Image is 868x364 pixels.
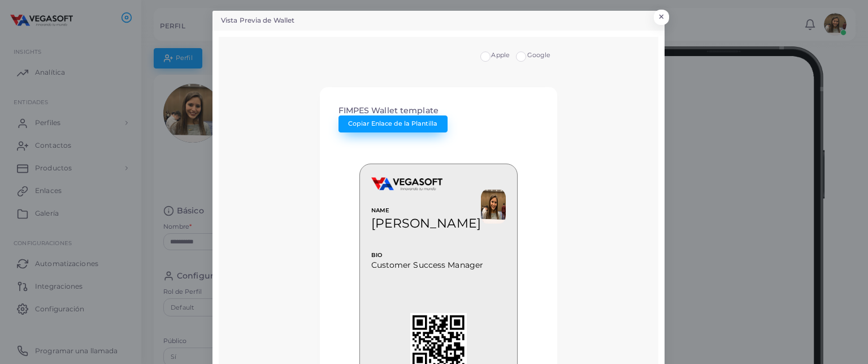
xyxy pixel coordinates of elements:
[654,10,669,24] button: Close
[338,106,439,115] h4: FIMPES Wallet template
[371,207,481,215] span: NAME
[371,251,506,260] span: BIO
[348,119,437,127] span: Copiar Enlace de la Plantilla
[221,16,294,25] h5: Vista Previa de Wallet
[338,115,448,132] button: Copiar Enlace de la Plantilla
[527,51,551,59] span: Google
[491,51,510,59] span: Apple
[371,259,506,271] span: Customer Success Manager
[481,190,506,224] img: 5f79a9530dece9f499c10bc2ce1133110ed568156929f78e537777d9127b95f3.png
[371,216,481,231] span: [PERSON_NAME]
[371,175,443,192] img: Logo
